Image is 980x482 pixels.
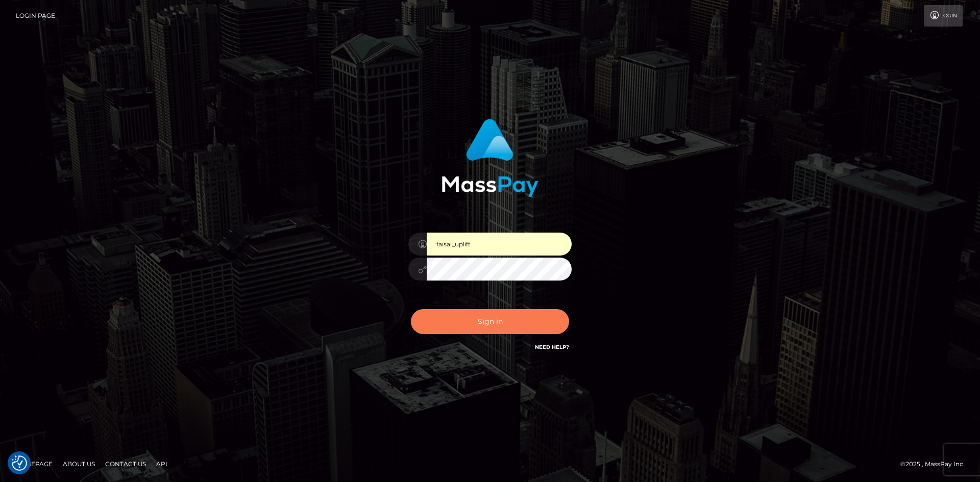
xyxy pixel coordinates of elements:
div: © 2025 , MassPay Inc. [900,459,972,470]
a: API [152,456,171,472]
a: Need Help? [535,344,569,350]
img: MassPay Login [442,119,538,197]
a: Homepage [11,456,57,472]
button: Sign in [411,309,569,334]
a: Contact Us [101,456,150,472]
a: About Us [59,456,99,472]
img: Revisit consent button [12,455,27,471]
a: Login [924,5,963,27]
input: Username... [427,233,572,256]
button: Consent Preferences [12,455,27,471]
a: Login Page [16,5,55,27]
